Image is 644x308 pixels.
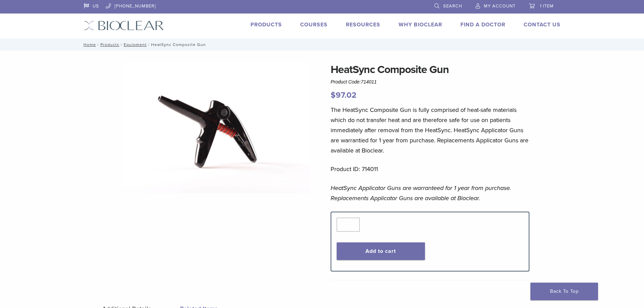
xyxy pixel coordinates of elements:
span: My Account [484,3,516,9]
nav: HeatSync Composite Gun [79,39,566,51]
a: Contact Us [524,21,560,28]
a: Resources [346,21,380,28]
img: HeatSync Composite Gun-1 [123,62,310,193]
a: Equipment [124,42,147,47]
span: 714011 [361,79,377,85]
button: Add to cart [337,242,425,260]
span: / [119,43,124,46]
img: Bioclear [84,21,164,30]
a: Products [251,21,282,28]
a: Courses [300,21,328,28]
span: Product Code: [331,79,377,85]
em: HeatSync Applicator Guns are warranteed for 1 year from purchase. Replacements Applicator Guns ar... [331,184,511,202]
span: / [96,43,100,46]
a: Home [81,42,96,47]
a: Products [100,42,119,47]
span: / [147,43,151,46]
bdi: 97.02 [331,90,356,100]
span: 1 item [540,3,554,9]
p: Product ID: 714011 [331,164,529,174]
a: Why Bioclear [399,21,442,28]
p: The HeatSync Composite Gun is fully comprised of heat-safe materials which do not transfer heat a... [331,105,529,156]
span: $ [331,90,336,100]
a: Back To Top [530,283,598,300]
span: Search [443,3,462,9]
a: Find A Doctor [460,21,505,28]
h1: HeatSync Composite Gun [331,62,529,78]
